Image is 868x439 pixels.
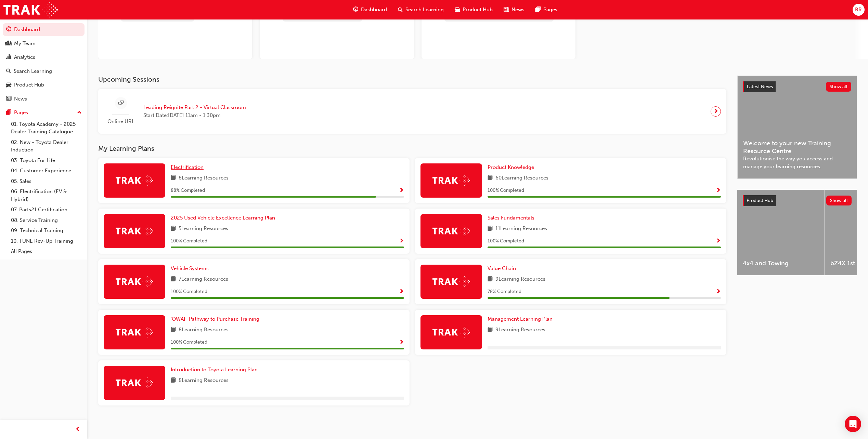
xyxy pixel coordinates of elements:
[488,164,534,170] span: Product Knowledge
[104,118,138,125] span: Online URL
[495,275,545,284] span: 9 Learning Resources
[171,163,206,171] a: Electrification
[399,188,404,194] span: Show Progress
[6,82,11,88] span: car-icon
[399,338,404,347] button: Show Progress
[361,6,387,14] span: Dashboard
[3,106,85,119] button: Pages
[498,3,530,17] a: news-iconNews
[14,53,35,61] div: Analytics
[179,225,228,233] span: 5 Learning Resources
[8,186,85,204] a: 06. Electrification (EV & Hybrid)
[3,93,85,105] a: News
[8,236,85,247] a: 10. TUNE Rev-Up Training
[171,326,176,334] span: book-icon
[495,326,545,334] span: 9 Learning Resources
[171,215,275,221] span: 2025 Used Vehicle Excellence Learning Plan
[6,96,11,102] span: news-icon
[392,3,449,17] a: search-iconSearch Learning
[14,67,52,75] div: Search Learning
[14,95,27,103] div: News
[98,76,726,83] h3: Upcoming Sessions
[853,4,865,16] button: BR
[116,226,153,236] img: Trak
[8,225,85,236] a: 09. Technical Training
[143,111,246,119] span: Start Date: [DATE] 11am - 1:30pm
[8,246,85,257] a: All Pages
[488,174,493,183] span: book-icon
[98,145,726,152] h3: My Learning Plans
[488,215,534,221] span: Sales Fundamentals
[104,94,721,128] a: Online URLLeading Reignite Part 2 - Virtual ClassroomStart Date:[DATE] 11am - 1:30pm
[3,51,85,64] a: Analytics
[116,377,153,388] img: Trak
[488,214,537,222] a: Sales Fundamentals
[171,265,211,272] a: Vehicle Systems
[171,275,176,284] span: book-icon
[348,3,392,17] a: guage-iconDashboard
[3,37,85,50] a: My Team
[3,23,85,36] a: Dashboard
[116,276,153,287] img: Trak
[171,338,207,346] span: 100 % Completed
[495,174,548,183] span: 60 Learning Resources
[171,187,205,195] span: 88 % Completed
[716,237,721,245] button: Show Progress
[14,40,36,48] div: My Team
[826,82,852,92] button: Show all
[488,265,516,271] span: Value Chain
[488,187,524,195] span: 100 % Completed
[716,188,721,194] span: Show Progress
[488,163,537,171] a: Product Knowledge
[855,6,862,14] span: BR
[3,22,85,106] button: DashboardMy TeamAnalyticsSearch LearningProduct HubNews
[716,288,721,296] button: Show Progress
[6,27,11,33] span: guage-icon
[179,326,229,334] span: 8 Learning Resources
[716,289,721,295] span: Show Progress
[713,107,718,116] span: next-icon
[399,238,404,244] span: Show Progress
[171,366,260,374] a: Introduction to Toyota Learning Plan
[535,5,541,14] span: pages-icon
[488,316,553,322] span: Management Learning Plan
[399,237,404,245] button: Show Progress
[747,198,773,203] span: Product Hub
[8,165,85,176] a: 04. Customer Experience
[171,214,278,222] a: 2025 Used Vehicle Excellence Learning Plan
[405,6,444,14] span: Search Learning
[171,174,176,183] span: book-icon
[488,315,555,323] a: Management Learning Plan
[353,5,358,14] span: guage-icon
[179,275,228,284] span: 7 Learning Resources
[449,3,498,17] a: car-iconProduct Hub
[530,3,563,17] a: pages-iconPages
[14,109,28,117] div: Pages
[543,6,557,14] span: Pages
[75,425,80,434] span: prev-icon
[3,2,58,17] img: Trak
[14,81,44,89] div: Product Hub
[116,175,153,186] img: Trak
[171,288,207,296] span: 100 % Completed
[171,315,262,323] a: 'OWAF' Pathway to Purchase Training
[143,104,246,111] span: Leading Reignite Part 2 - Virtual Classroom
[171,376,176,385] span: book-icon
[737,190,825,275] a: 4x4 and Towing
[455,5,460,14] span: car-icon
[399,289,404,295] span: Show Progress
[845,416,861,432] div: Open Intercom Messenger
[716,186,721,195] button: Show Progress
[488,288,521,296] span: 78 % Completed
[432,175,470,186] img: Trak
[743,139,851,155] span: Welcome to your new Training Resource Centre
[743,155,851,170] span: Revolutionise the way you access and manage your learning resources.
[743,260,819,267] span: 4x4 and Towing
[3,65,85,78] a: Search Learning
[171,164,204,170] span: Electrification
[488,225,493,233] span: book-icon
[8,137,85,155] a: 02. New - Toyota Dealer Induction
[398,5,403,14] span: search-icon
[504,5,509,14] span: news-icon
